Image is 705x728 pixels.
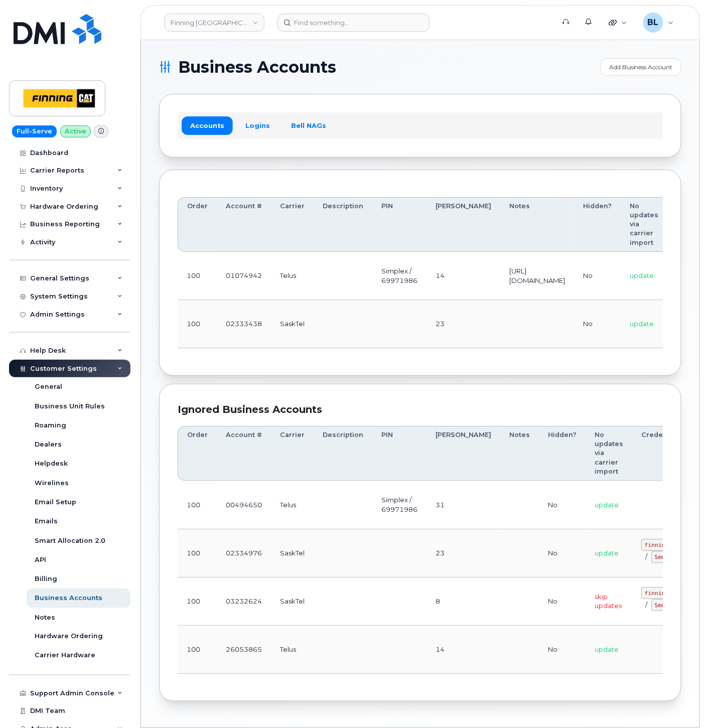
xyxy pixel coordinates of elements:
td: 14 [427,626,500,674]
td: 26053865 [217,626,271,674]
td: Simplex / 69971986 [372,481,427,529]
span: skip updates [595,593,622,610]
code: finningmobile [641,539,692,551]
th: Hidden? [574,197,621,252]
th: Description [314,426,372,481]
th: [PERSON_NAME] [427,426,500,481]
span: update [595,549,619,557]
th: [PERSON_NAME] [427,197,500,252]
td: 23 [427,300,500,348]
td: 100 [178,252,217,300]
td: No [574,252,621,300]
th: Order [178,426,217,481]
td: 8 [427,577,500,626]
span: update [630,320,654,328]
td: Telus [271,626,314,674]
th: No updates via carrier import [586,426,632,481]
td: 100 [178,626,217,674]
th: Carrier [271,197,314,252]
th: Notes [500,426,539,481]
td: 03232624 [217,577,271,626]
td: [URL][DOMAIN_NAME] [500,252,574,300]
th: PIN [372,426,427,481]
td: SaskTel [271,300,314,348]
span: / [645,601,647,609]
td: 100 [178,529,217,577]
td: 100 [178,300,217,348]
td: Telus [271,252,314,300]
td: 02334976 [217,529,271,577]
span: Business Accounts [178,60,336,75]
code: finningmobile [641,587,692,599]
td: No [539,626,586,674]
th: Account # [217,197,271,252]
td: 100 [178,577,217,626]
td: 23 [427,529,500,577]
span: update [595,501,619,509]
td: 100 [178,481,217,529]
th: Account # [217,426,271,481]
a: Accounts [182,116,233,134]
td: 31 [427,481,500,529]
td: Telus [271,481,314,529]
th: Order [178,197,217,252]
td: No [539,481,586,529]
th: Notes [500,197,574,252]
a: Add Business Account [601,58,681,76]
td: Simplex / 69971986 [372,252,427,300]
th: Credentials [632,426,701,481]
th: Carrier [271,426,314,481]
td: No [574,300,621,348]
code: Smob1234 [651,599,685,611]
td: 14 [427,252,500,300]
td: 02333438 [217,300,271,348]
td: No [539,529,586,577]
div: Ignored Business Accounts [178,402,663,417]
span: update [630,271,654,279]
th: No updates via carrier import [621,197,667,252]
a: Bell NAGs [283,116,335,134]
th: Description [314,197,372,252]
th: Hidden? [539,426,586,481]
code: Smob1234 [651,551,685,563]
th: PIN [372,197,427,252]
a: Logins [237,116,278,134]
span: update [595,645,619,653]
td: SaskTel [271,577,314,626]
span: / [645,552,647,560]
td: No [539,577,586,626]
td: 00494650 [217,481,271,529]
td: 01074942 [217,252,271,300]
td: SaskTel [271,529,314,577]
